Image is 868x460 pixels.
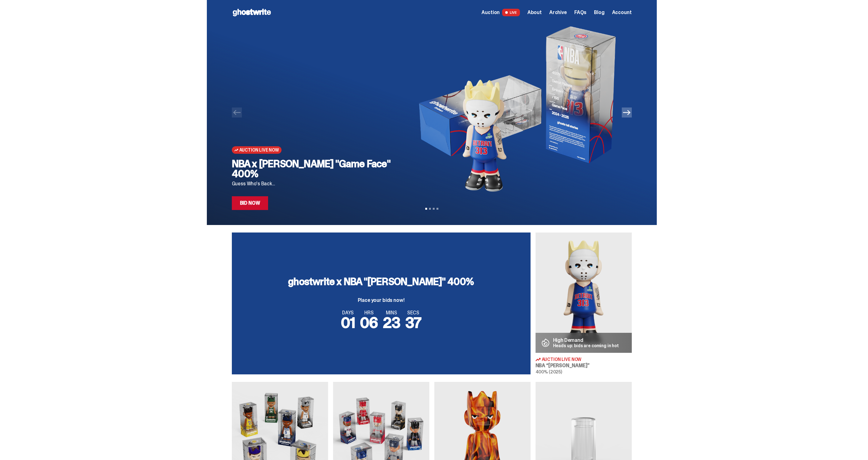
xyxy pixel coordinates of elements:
span: 37 [405,313,422,332]
span: Auction Live Now [542,357,582,362]
span: 06 [360,313,378,332]
h2: NBA x [PERSON_NAME] "Game Face" 400% [232,159,398,179]
button: View slide 1 [425,208,427,210]
a: About [527,10,542,15]
p: Heads up: bids are coming in hot [553,343,619,348]
h3: NBA “[PERSON_NAME]” [536,363,632,368]
img: Eminem [536,232,632,353]
span: 23 [383,313,400,332]
span: MINS [383,310,400,315]
span: HRS [360,310,378,315]
span: DAYS [341,310,355,315]
p: Place your bids now! [288,298,474,303]
p: Guess Who's Back... [232,181,398,186]
span: LIVE [502,9,520,16]
button: View slide 4 [436,208,438,210]
a: Auction LIVE [481,9,520,16]
p: High Demand [553,338,619,343]
span: 400% (2025) [536,369,562,375]
button: View slide 2 [429,208,431,210]
a: Blog [594,10,604,15]
a: Account [612,10,632,15]
a: Eminem High Demand Heads up: bids are coming in hot Auction Live Now [536,232,632,374]
a: Bid Now [232,196,268,210]
h3: ghostwrite x NBA "[PERSON_NAME]" 400% [288,277,474,287]
a: FAQs [574,10,586,15]
span: Auction [481,10,500,15]
a: Archive [549,10,567,15]
img: NBA x Eminem "Game Face" 400% [408,25,622,194]
span: 01 [341,313,355,332]
button: Next [622,107,632,117]
button: Previous [232,107,242,117]
button: View slide 3 [433,208,435,210]
span: SECS [405,310,422,315]
span: Auction Live Now [239,147,279,152]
